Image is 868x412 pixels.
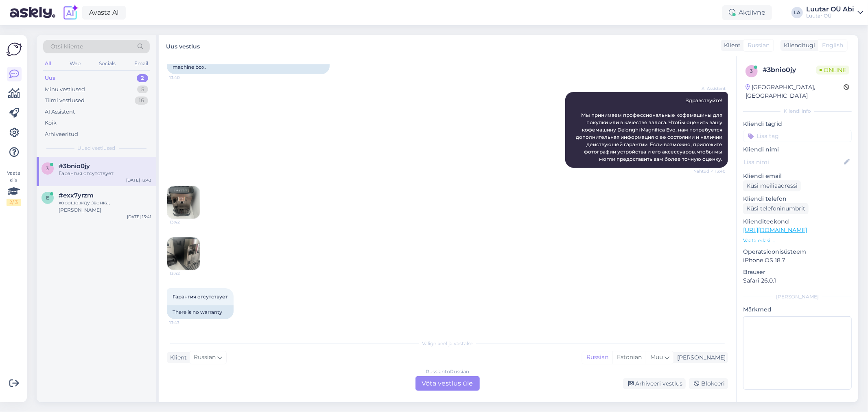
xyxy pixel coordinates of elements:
[78,145,116,152] span: Uued vestlused
[623,378,686,389] div: Arhiveeri vestlus
[7,42,22,57] img: Askly Logo
[743,158,842,167] input: Lisa nimi
[126,177,151,183] div: [DATE] 13:43
[68,58,82,69] div: Web
[426,368,469,375] div: Russian to Russian
[166,40,200,51] label: Uus vestlus
[743,180,801,191] div: Küsi meiliaadressi
[650,353,663,361] span: Muu
[137,74,148,82] div: 2
[806,6,863,19] a: Luutar OÜ AbiLuutar OÜ
[46,165,49,171] span: 3
[748,41,770,50] span: Russian
[689,378,728,389] div: Blokeeri
[133,58,150,69] div: Email
[167,353,187,362] div: Klient
[169,75,200,81] span: 13:40
[763,65,816,75] div: # 3bnio0jy
[170,270,200,276] span: 13:42
[721,41,741,50] div: Klient
[743,293,852,300] div: [PERSON_NAME]
[743,203,809,214] div: Küsi telefoninumbrit
[743,217,852,226] p: Klienditeekond
[806,13,854,19] div: Luutar OÜ
[674,353,726,362] div: [PERSON_NAME]
[750,68,753,74] span: 3
[743,268,852,276] p: Brauser
[806,6,854,13] div: Luutar OÜ Abi
[743,237,852,244] p: Vaata edasi ...
[135,96,148,105] div: 16
[743,120,852,128] p: Kliendi tag'id
[170,219,200,225] span: 13:42
[167,305,234,319] div: There is no warranty
[45,85,85,94] div: Minu vestlused
[167,340,728,347] div: Valige keel ja vastake
[167,186,200,219] img: Attachment
[7,199,21,206] div: 2 / 3
[167,237,200,270] img: Attachment
[59,199,151,214] div: хорошо,жду звонка, [PERSON_NAME]
[743,145,852,154] p: Kliendi nimi
[822,41,843,50] span: English
[415,376,480,391] div: Võta vestlus üle
[127,214,151,220] div: [DATE] 13:41
[46,195,49,201] span: e
[137,85,148,94] div: 5
[695,85,726,92] span: AI Assistent
[743,256,852,265] p: iPhone OS 18.7
[50,42,83,51] span: Otsi kliente
[746,83,844,100] div: [GEOGRAPHIC_DATA], [GEOGRAPHIC_DATA]
[45,108,75,116] div: AI Assistent
[45,130,78,138] div: Arhiveeritud
[62,4,79,21] img: explore-ai
[59,192,94,199] span: #exx7yrzm
[743,248,852,256] p: Operatsioonisüsteem
[781,41,815,50] div: Klienditugi
[194,353,216,362] span: Russian
[816,66,849,75] span: Online
[173,294,228,300] span: Гарантия отсутствует
[743,172,852,180] p: Kliendi email
[59,170,151,177] div: Гарантия отсутствует
[743,195,852,203] p: Kliendi telefon
[7,169,21,206] div: Vaata siia
[169,320,200,326] span: 13:43
[82,6,126,20] a: Avasta AI
[59,162,90,170] span: #3bnio0jy
[743,107,852,115] div: Kliendi info
[743,276,852,285] p: Safari 26.0.1
[693,168,726,174] span: Nähtud ✓ 13:40
[576,97,724,162] span: Здравствуйте! Мы принимаем профессиональные кофемашины для покупки или в качестве залога. Чтобы о...
[743,226,807,234] a: [URL][DOMAIN_NAME]
[743,130,852,142] input: Lisa tag
[791,7,803,18] div: LA
[45,74,55,82] div: Uus
[612,351,646,364] div: Estonian
[582,351,612,364] div: Russian
[45,119,57,127] div: Kõik
[722,5,772,20] div: Aktiivne
[45,96,85,105] div: Tiimi vestlused
[43,58,52,69] div: All
[743,305,852,314] p: Märkmed
[97,58,117,69] div: Socials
